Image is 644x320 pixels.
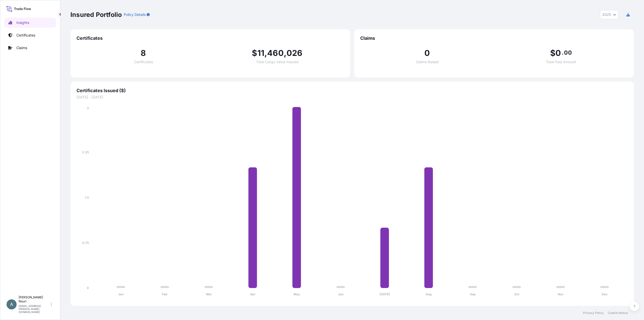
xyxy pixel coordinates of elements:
span: $ [252,49,257,57]
button: Year Selector [600,10,618,19]
tspan: Feb [162,292,168,296]
p: Certificates [16,33,35,38]
span: 0 [555,49,561,57]
a: Cookie Notice [608,311,628,315]
p: [PERSON_NAME] Nouri [19,295,50,303]
tspan: 0 [87,286,89,290]
span: Certificates Issued ($) [76,88,628,94]
span: A [10,302,13,307]
p: Policy Details [124,12,146,17]
tspan: Jun [338,292,343,296]
tspan: 1.5 [85,196,89,199]
p: Insured Portfolio [70,11,122,19]
tspan: Apr [250,292,256,296]
span: Total Cargo Value Insured [256,60,299,64]
tspan: 3 [87,106,89,110]
span: 026 [287,49,303,57]
span: Certificates [76,35,344,41]
span: , [284,49,287,57]
span: , [264,49,267,57]
tspan: Oct [514,292,519,296]
span: Claims Raised [416,60,439,64]
a: Insights [4,18,56,28]
tspan: Dec [602,292,608,296]
a: Privacy Policy [583,311,604,315]
span: Certificates [134,60,153,64]
p: Insights [16,20,29,25]
tspan: Jan [118,292,124,296]
span: 8 [141,49,146,57]
span: Total Paid Amount [546,60,576,64]
tspan: Mar [206,292,212,296]
span: [DATE] - [DATE] [76,95,628,100]
tspan: Nov [558,292,564,296]
span: Claims [360,35,628,41]
span: 0 [424,49,430,57]
tspan: 0.75 [82,241,89,245]
tspan: Aug [426,292,432,296]
span: 2025 [602,12,611,17]
tspan: [DATE] [380,292,390,296]
p: [EMAIL_ADDRESS][PERSON_NAME][DOMAIN_NAME] [19,304,50,313]
span: 460 [267,49,284,57]
span: 11 [257,49,264,57]
span: 00 [564,51,572,55]
span: $ [550,49,555,57]
p: Claims [16,45,27,50]
tspan: May [294,292,300,296]
span: . [562,51,563,55]
tspan: 2.25 [82,150,89,154]
tspan: Sep [470,292,476,296]
a: Certificates [4,30,56,40]
a: Claims [4,43,56,53]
